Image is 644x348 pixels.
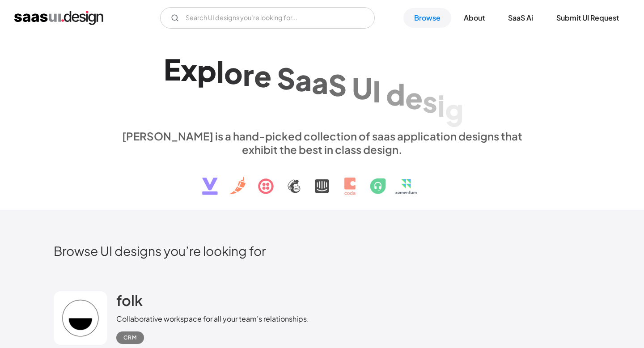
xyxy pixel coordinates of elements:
h2: folk [116,291,143,309]
div: a [312,65,328,100]
a: Submit UI Request [546,8,630,28]
a: Browse [403,8,451,28]
img: text, icon, saas logo [186,156,458,203]
div: e [405,81,423,115]
div: i [437,88,445,123]
div: S [277,61,295,95]
div: Collaborative workspace for all your team’s relationships. [116,314,309,324]
form: Email Form [160,7,375,29]
div: [PERSON_NAME] is a hand-picked collection of saas application designs that exhibit the best in cl... [116,129,528,156]
a: SaaS Ai [497,8,544,28]
a: About [453,8,496,28]
div: S [328,68,347,102]
h2: Browse UI designs you’re looking for [54,243,590,259]
div: d [386,77,405,111]
div: E [164,52,181,86]
div: a [295,63,312,98]
h1: Explore SaaS UI design patterns & interactions. [116,51,528,120]
div: x [181,53,197,87]
div: l [216,55,224,89]
div: p [197,53,216,88]
div: CRM [123,332,137,343]
div: I [373,74,381,108]
div: e [254,59,271,93]
div: g [445,92,463,127]
div: s [423,84,437,119]
a: home [14,11,103,25]
input: Search UI designs you're looking for... [160,7,375,29]
div: o [224,55,243,90]
div: U [352,71,373,105]
a: folk [116,291,143,314]
div: r [243,57,254,92]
